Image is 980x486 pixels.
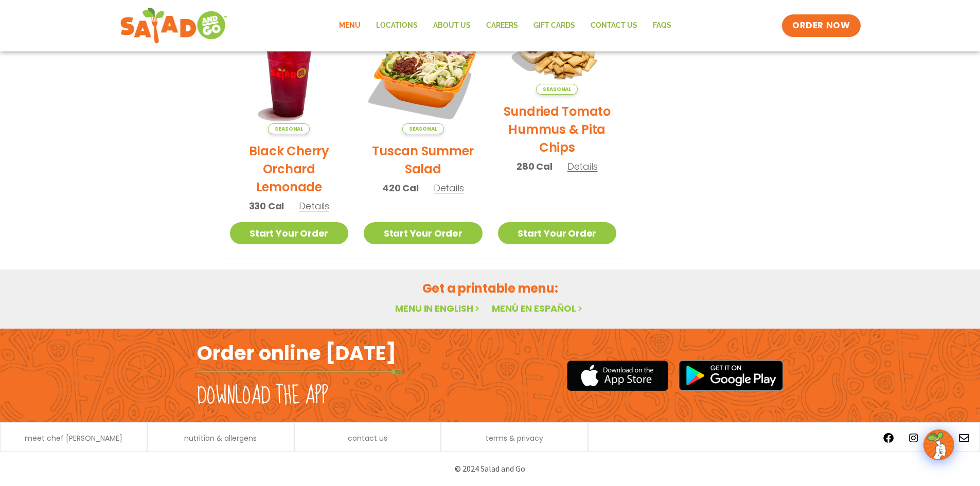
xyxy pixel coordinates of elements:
span: ORDER NOW [792,20,850,32]
img: fork [197,369,403,374]
span: Seasonal [268,123,310,134]
a: Careers [478,14,526,38]
h2: Tuscan Summer Salad [364,142,483,178]
span: Seasonal [402,123,444,134]
a: Locations [368,14,425,38]
img: google_play [679,360,783,391]
h2: Order online [DATE] [197,340,396,366]
img: appstore [567,359,668,392]
a: nutrition & allergens [184,435,257,442]
h2: Get a printable menu: [222,279,758,297]
span: Seasonal [536,84,578,95]
span: 420 Cal [382,181,419,195]
a: GIFT CARDS [526,14,583,38]
a: About Us [425,14,478,38]
nav: Menu [331,14,679,38]
a: Start Your Order [230,222,349,244]
span: 280 Cal [516,159,553,173]
a: Contact Us [583,14,645,38]
a: meet chef [PERSON_NAME] [25,435,122,442]
img: Product photo for Tuscan Summer Salad [364,16,483,135]
a: FAQs [645,14,679,38]
img: Product photo for Black Cherry Orchard Lemonade [230,16,349,135]
img: Product photo for Sundried Tomato Hummus & Pita Chips [498,16,617,95]
a: Menu [331,14,368,38]
span: 330 Cal [249,199,284,213]
a: Menú en español [492,302,584,315]
a: Start Your Order [498,222,617,244]
span: Details [434,182,464,194]
p: © 2024 Salad and Go [202,462,778,476]
a: ORDER NOW [782,14,860,37]
img: new-SAG-logo-768×292 [120,5,228,46]
a: terms & privacy [486,435,543,442]
h2: Sundried Tomato Hummus & Pita Chips [498,102,617,156]
a: Start Your Order [364,222,483,244]
h2: Download the app [197,382,328,410]
img: wpChatIcon [924,430,953,459]
a: contact us [348,435,387,442]
a: Menu in English [395,302,482,315]
h2: Black Cherry Orchard Lemonade [230,142,349,196]
span: Details [567,160,598,173]
span: Details [299,200,329,212]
